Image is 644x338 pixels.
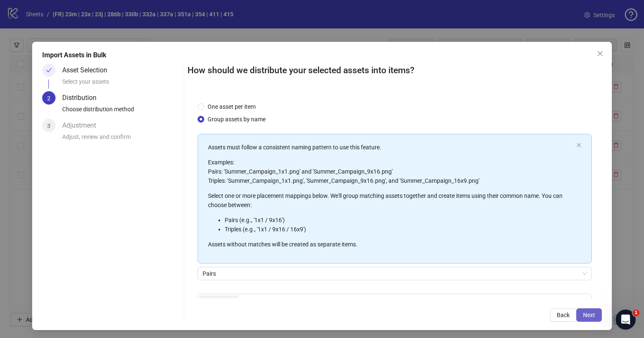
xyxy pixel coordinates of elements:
[199,295,238,305] span: 4x5 / 9x16
[576,308,602,322] button: Next
[597,50,603,57] span: close
[225,215,573,225] li: Pairs (e.g., '1x1 / 9x16')
[62,64,114,77] div: Asset Selection
[550,308,576,322] button: Back
[62,105,180,119] div: Choose distribution method
[203,267,587,280] span: Pairs
[208,143,573,152] p: Assets must follow a consistent naming pattern to use this feature.
[208,240,573,249] p: Assets without matches will be created as separate items.
[583,312,595,318] span: Next
[62,132,180,146] div: Adjust, review and confirm
[633,310,639,316] span: 1
[208,158,573,185] p: Examples: Pairs: 'Summer_Campaign_1x1.png' and 'Summer_Campaign_9x16.png' Triples: 'Summer_Campai...
[204,102,259,111] span: One asset per item
[62,119,103,132] div: Adjustment
[62,77,180,91] div: Select your assets
[47,95,51,102] span: 2
[232,298,236,302] span: close
[46,67,52,73] span: check
[188,64,602,77] h2: How should we distribute your selected assets into items?
[208,191,573,210] p: Select one or more placement mappings below. We'll group matching assets together and create item...
[225,225,573,234] li: Triples (e.g., '1x1 / 9x16 / 16x9')
[62,91,103,105] div: Distribution
[593,47,607,60] button: Close
[204,115,269,124] span: Group assets by name
[42,50,602,60] div: Import Assets in Bulk
[557,312,570,318] span: Back
[616,310,636,330] iframe: Intercom live chat
[203,296,231,305] span: 4x5 / 9x16
[576,143,581,148] button: close
[47,123,51,129] span: 3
